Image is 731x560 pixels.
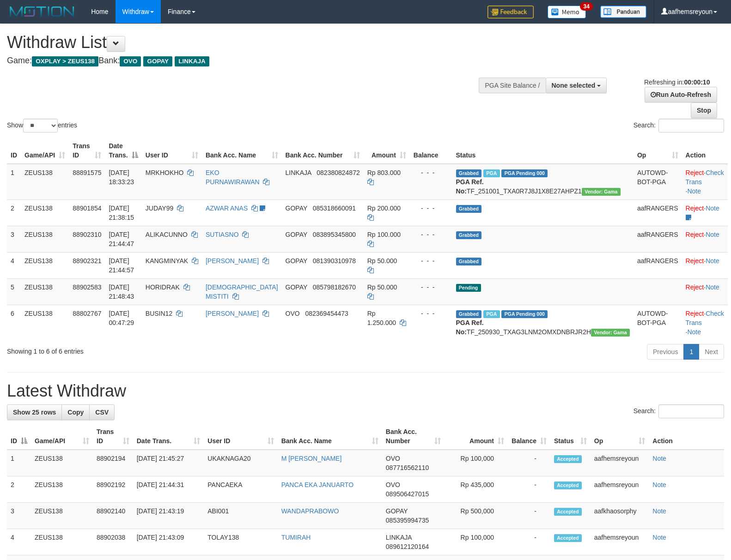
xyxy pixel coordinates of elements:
[386,481,400,488] span: OVO
[206,169,260,186] a: EKO PURNAWIRAWAN
[21,278,69,305] td: ZEUS138
[706,283,719,291] a: Note
[206,205,248,212] a: AZWAR ANAS
[546,78,607,93] button: None selected
[686,283,704,291] a: Reject
[7,503,31,529] td: 3
[456,284,481,292] span: Pending
[109,231,134,247] span: [DATE] 21:44:47
[682,226,728,252] td: ·
[580,2,592,11] span: 34
[204,450,277,476] td: UKAKNAGA20
[120,56,141,66] span: OVO
[7,382,724,400] h1: Latest Withdraw
[7,199,21,226] td: 2
[21,199,69,226] td: ZEUS138
[7,5,77,18] img: MOTION_logo.png
[634,252,682,278] td: aafRANGERS
[146,283,180,291] span: HORIDRAK
[554,534,582,542] span: Accepted
[684,78,710,86] strong: 00:00:10
[7,476,31,503] td: 2
[682,199,728,226] td: ·
[7,423,31,450] th: ID: activate to sort column descending
[658,119,724,132] input: Search:
[73,310,101,317] span: 88802767
[93,450,133,476] td: 88902194
[699,344,724,360] a: Next
[206,231,239,238] a: SUTIASNO
[21,305,69,340] td: ZEUS138
[89,404,115,420] a: CSV
[686,231,704,238] a: Reject
[7,119,77,132] label: Show entries
[206,283,278,300] a: [DEMOGRAPHIC_DATA] MISTITI
[452,164,634,200] td: TF_251001_TXA0R7J8J1X8E27AHPZ1
[313,283,356,291] span: Copy 085798182670 to clipboard
[21,252,69,278] td: ZEUS138
[7,252,21,278] td: 4
[652,534,666,541] a: Note
[133,503,204,529] td: [DATE] 21:43:19
[364,138,410,164] th: Amount: activate to sort column ascending
[21,164,69,200] td: ZEUS138
[175,56,209,66] span: LINKAJA
[686,310,704,317] a: Reject
[281,534,311,541] a: TUMIRAH
[501,169,548,177] span: PGA Pending
[591,450,649,476] td: aafhemsreyoun
[109,205,134,221] span: [DATE] 21:38:15
[282,138,364,164] th: Bank Acc. Number: activate to sort column ascending
[483,169,500,177] span: Marked by aafpengsreynich
[204,529,277,555] td: TOLAY138
[686,205,704,212] a: Reject
[146,310,172,317] span: BUSIN12
[7,33,478,52] h1: Withdraw List
[7,343,298,356] div: Showing 1 to 6 of 6 entries
[508,423,550,450] th: Balance: activate to sort column ascending
[554,482,582,489] span: Accepted
[13,409,56,416] span: Show 25 rows
[445,503,508,529] td: Rp 500,000
[95,409,109,416] span: CSV
[456,231,482,239] span: Grabbed
[445,529,508,555] td: Rp 100,000
[7,450,31,476] td: 1
[109,257,134,274] span: [DATE] 21:44:57
[645,87,717,102] a: Run Auto-Refresh
[683,344,699,360] a: 1
[686,169,724,186] a: Check Trans
[452,305,634,340] td: TF_250930_TXAG3LNM2OMXDNBRJR2H
[554,455,582,463] span: Accepted
[634,119,724,132] label: Search:
[146,169,183,176] span: MRKHOKHO
[143,56,172,66] span: GOPAY
[647,344,684,360] a: Previous
[414,168,449,177] div: - - -
[634,199,682,226] td: aafRANGERS
[286,205,307,212] span: GOPAY
[600,6,646,18] img: panduan.png
[686,257,704,265] a: Reject
[445,476,508,503] td: Rp 435,000
[367,169,401,176] span: Rp 803.000
[686,169,704,176] a: Reject
[634,138,682,164] th: Op: activate to sort column ascending
[552,82,596,89] span: None selected
[109,169,134,186] span: [DATE] 18:33:23
[649,423,724,450] th: Action
[73,205,101,212] span: 88901854
[93,529,133,555] td: 88902038
[313,231,356,238] span: Copy 083895345800 to clipboard
[554,508,582,516] span: Accepted
[31,450,93,476] td: ZEUS138
[7,404,62,420] a: Show 25 rows
[452,138,634,164] th: Status
[706,205,719,212] a: Note
[317,169,359,176] span: Copy 082380824872 to clipboard
[133,423,204,450] th: Date Trans.: activate to sort column ascending
[682,278,728,305] td: ·
[634,305,682,340] td: AUTOWD-BOT-PGA
[582,188,621,196] span: Vendor URL: https://trx31.1velocity.biz
[410,138,452,164] th: Balance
